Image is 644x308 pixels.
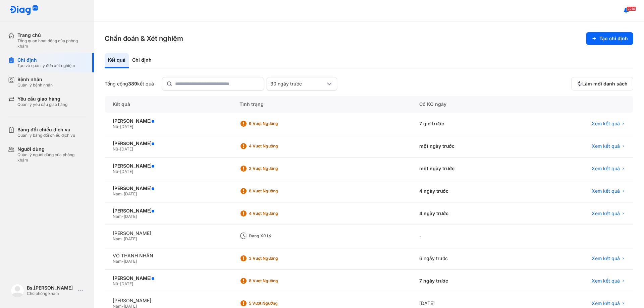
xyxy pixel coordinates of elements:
[571,77,633,90] button: Làm mới danh sách
[113,191,122,196] span: Nam
[411,96,524,113] div: Có KQ ngày
[124,259,137,264] span: [DATE]
[592,255,620,261] span: Xem kết quả
[27,285,75,291] div: Bs.[PERSON_NAME]
[249,233,303,239] div: Đang xử lý
[592,143,620,149] span: Xem kết quả
[249,256,303,261] div: 3 Vượt ngưỡng
[17,102,67,107] div: Quản lý yêu cầu giao hàng
[249,166,303,171] div: 3 Vượt ngưỡng
[118,169,120,174] span: -
[9,5,38,16] img: logo
[124,236,137,241] span: [DATE]
[17,82,53,88] div: Quản lý bệnh nhân
[113,298,223,304] div: [PERSON_NAME]
[592,188,620,194] span: Xem kết quả
[249,211,303,216] div: 4 Vượt ngưỡng
[17,127,75,133] div: Bảng đối chiếu dịch vụ
[113,124,118,129] span: Nữ
[11,284,24,297] img: logo
[411,247,524,270] div: 6 ngày trước
[17,38,86,49] div: Tổng quan hoạt động của phòng khám
[120,281,133,286] span: [DATE]
[249,301,303,306] div: 5 Vượt ngưỡng
[113,253,223,259] div: VÕ THÀNH NHÂN
[113,214,122,219] span: Nam
[249,188,303,194] div: 8 Vượt ngưỡng
[113,163,223,169] div: [PERSON_NAME]
[128,81,137,86] span: 389
[249,143,303,149] div: 4 Vượt ngưỡng
[113,208,223,214] div: [PERSON_NAME]
[120,124,133,129] span: [DATE]
[582,81,628,87] span: Làm mới danh sách
[113,281,118,286] span: Nữ
[592,166,620,172] span: Xem kết quả
[17,133,75,138] div: Quản lý bảng đối chiếu dịch vụ
[120,169,133,174] span: [DATE]
[113,275,223,281] div: [PERSON_NAME]
[411,135,524,158] div: một ngày trước
[105,81,154,87] div: Tổng cộng kết quả
[17,152,86,163] div: Quản lý người dùng của phòng khám
[270,81,325,87] div: 30 ngày trước
[105,96,231,113] div: Kết quả
[592,210,620,217] span: Xem kết quả
[249,121,303,126] div: 9 Vượt ngưỡng
[592,300,620,306] span: Xem kết quả
[118,146,120,151] span: -
[120,146,133,151] span: [DATE]
[122,236,124,241] span: -
[113,259,122,264] span: Nam
[27,291,75,296] div: Chủ phòng khám
[105,53,129,68] div: Kết quả
[122,191,124,196] span: -
[411,180,524,202] div: 4 ngày trước
[113,230,223,236] div: [PERSON_NAME]
[411,158,524,180] div: một ngày trước
[592,278,620,284] span: Xem kết quả
[411,202,524,225] div: 4 ngày trước
[231,96,411,113] div: Tình trạng
[17,146,86,152] div: Người dùng
[105,34,183,43] h3: Chẩn đoán & Xét nghiệm
[113,118,223,124] div: [PERSON_NAME]
[113,169,118,174] span: Nữ
[586,32,633,45] button: Tạo chỉ định
[113,236,122,241] span: Nam
[124,214,137,219] span: [DATE]
[124,191,137,196] span: [DATE]
[113,140,223,146] div: [PERSON_NAME]
[627,6,636,11] span: 2210
[17,76,53,82] div: Bệnh nhân
[17,96,67,102] div: Yêu cầu giao hàng
[113,185,223,191] div: [PERSON_NAME]
[17,57,75,63] div: Chỉ định
[411,270,524,292] div: 7 ngày trước
[249,278,303,284] div: 8 Vượt ngưỡng
[118,281,120,286] span: -
[592,121,620,127] span: Xem kết quả
[17,32,86,38] div: Trang chủ
[118,124,120,129] span: -
[122,214,124,219] span: -
[122,259,124,264] span: -
[411,225,524,247] div: -
[411,113,524,135] div: 7 giờ trước
[17,63,75,68] div: Tạo và quản lý đơn xét nghiệm
[113,146,118,151] span: Nữ
[129,53,155,68] div: Chỉ định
